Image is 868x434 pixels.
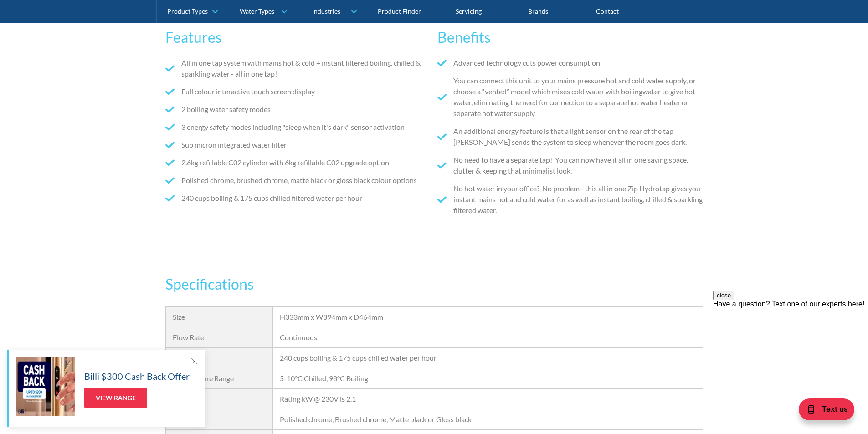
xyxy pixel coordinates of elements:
div: Size [173,311,266,322]
li: 3 energy safety modes including "sleep when it's dark" sensor activation [165,122,431,133]
div: Capacity [173,352,266,363]
div: 5-10°C Chilled, 98°C Boiling [280,373,695,384]
h2: Benefits [437,26,703,48]
div: Continuous [280,332,695,343]
li: No hot water in your office? No problem - this all in one Zip Hydrotap gives you instant mains ho... [437,183,703,216]
div: Temperature Range [173,373,266,384]
li: Sub micron integrated water filter [165,139,431,150]
h5: Billi $300 Cash Back Offer [84,369,190,383]
div: Polished chrome, Brushed chrome, Matte black or Gloss black [280,414,695,425]
div: H333mm x W394mm x D464mm [280,311,695,322]
div: 240 cups boiling & 175 cups chilled water per hour [280,352,695,363]
li: Polished chrome, brushed chrome, matte black or gloss black colour options [165,175,431,186]
iframe: podium webchat widget bubble [777,388,868,434]
li: An additional energy feature is that a light sensor on the rear of the tap [PERSON_NAME] sends th... [437,126,703,148]
div: Product Types [167,7,208,15]
li: You can connect this unit to your mains pressure hot and cold water supply, or choose a “vented” ... [437,75,703,119]
li: Advanced technology cuts power consumption [437,57,703,68]
div: Colour [173,414,266,425]
iframe: podium webchat widget prompt [713,291,868,400]
li: 2.6kg refillable C02 cylinder with 6kg refillable C02 upgrade option [165,157,431,168]
a: View Range [84,388,147,408]
div: Water Types [240,7,274,15]
div: Flow Rate [173,332,266,343]
li: 2 boiling water safety modes [165,104,431,115]
li: Full colour interactive touch screen display [165,86,431,97]
div: Industries [312,7,340,15]
img: Billi $300 Cash Back Offer [16,357,75,416]
div: Rating kW @ 230V is 2.1 [280,393,695,404]
div: Electrical [173,393,266,404]
h2: Features [165,26,431,48]
li: All in one tap system with mains hot & cold + instant filtered boiling, chilled & sparkling water... [165,57,431,79]
h3: Specifications [165,273,703,295]
li: No need to have a separate tap! You can now have it all in one saving space, clutter & keeping th... [437,154,703,176]
li: 240 cups boiling & 175 cups chilled filtered water per hour [165,193,431,204]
